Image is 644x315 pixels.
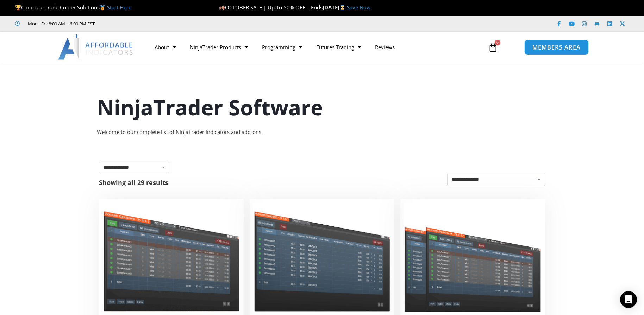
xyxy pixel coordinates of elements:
[368,39,402,55] a: Reviews
[97,127,548,137] div: Welcome to our complete list of NinjaTrader indicators and add-ons.
[253,202,391,312] img: Account Risk Manager
[183,39,255,55] a: NinjaTrader Products
[15,5,21,10] img: 🏆
[347,4,371,11] a: Save Now
[495,40,500,45] span: 0
[100,5,105,10] img: 🥇
[58,34,134,60] img: LogoAI | Affordable Indicators – NinjaTrader
[99,179,168,186] p: Showing all 29 results
[255,39,309,55] a: Programming
[219,5,225,10] img: 🍂
[340,5,345,10] img: ⌛
[148,39,183,55] a: About
[309,39,368,55] a: Futures Trading
[15,4,131,11] span: Compare Trade Copier Solutions
[219,4,323,11] span: OCTOBER SALE | Up To 50% OFF | Ends
[102,202,240,312] img: Duplicate Account Actions
[404,202,542,312] img: Accounts Dashboard Suite
[524,39,589,55] a: MEMBERS AREA
[477,37,508,57] a: 0
[105,20,210,27] iframe: Customer reviews powered by Trustpilot
[148,39,480,55] nav: Menu
[97,92,548,122] h1: NinjaTrader Software
[532,44,581,50] span: MEMBERS AREA
[323,4,347,11] strong: [DATE]
[620,291,637,308] div: Open Intercom Messenger
[26,19,95,28] span: Mon - Fri: 8:00 AM – 6:00 PM EST
[107,4,131,11] a: Start Here
[447,173,545,186] select: Shop order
